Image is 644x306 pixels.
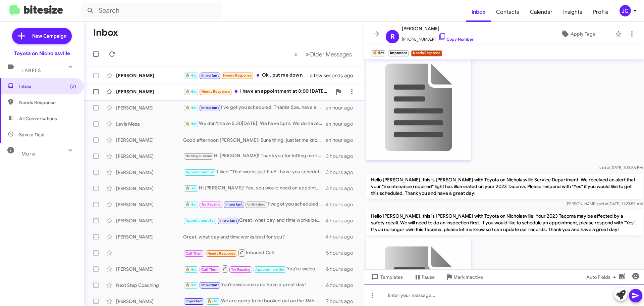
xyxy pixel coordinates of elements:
span: Save a Deal [19,131,44,138]
div: Great, what day and time works best for you? [183,217,326,224]
div: [PERSON_NAME] [116,298,183,305]
span: said at [597,201,608,206]
div: 3 hours ago [326,185,359,192]
span: Try Pausing [231,267,251,272]
div: 3 hours ago [326,169,359,176]
span: 🔥 Hot [185,267,197,272]
div: JC [620,5,631,16]
div: [PERSON_NAME] [116,233,183,240]
span: [PHONE_NUMBER] [402,33,474,43]
span: Older Messages [309,51,352,58]
span: No longer owns [185,154,212,158]
div: [PERSON_NAME] [116,185,183,192]
div: [PERSON_NAME] [116,104,183,111]
div: I have an appointment at 8:00 [DATE] morning. [183,88,332,95]
div: [PERSON_NAME] [116,137,183,143]
div: We don't have 5:30[DATE]. We have 5pm. We do have 5:30 [DATE] through [DATE]. [183,120,326,128]
span: Important [219,218,237,223]
span: Auto Fields [586,271,619,283]
span: Labels [21,68,41,74]
span: Call Them [185,251,203,256]
span: (2) [70,83,76,90]
span: Important [225,202,243,207]
div: 4 hours ago [326,201,359,208]
div: We are going to be booked out on the 16th. Would another day for you? [183,297,326,305]
span: [PERSON_NAME] [402,25,474,33]
div: Good afternoon [PERSON_NAME]! Sure thing, just let me know when you'd like to come in! :) [183,137,326,143]
span: 🔥 Hot [185,105,197,110]
span: R [390,31,395,42]
span: » [306,50,309,58]
div: [PERSON_NAME] [116,217,183,224]
span: More [21,151,35,157]
div: [PERSON_NAME] [116,153,183,160]
div: 6 hours ago [326,266,359,272]
span: Try Pausing [201,202,221,207]
span: said at [599,165,610,170]
a: Inbox [466,2,491,22]
p: Hello [PERSON_NAME], this is [PERSON_NAME] with Toyota on Nicholasville. Your 2023 Tacoma may be ... [366,210,643,235]
img: 9k= [366,54,471,160]
a: Contacts [491,2,525,22]
div: You're welcome and have a great day! [183,265,326,273]
span: Call Them [201,267,219,272]
div: a few seconds ago [318,72,359,79]
button: JC [614,5,637,16]
span: Important [201,73,219,78]
div: 6 hours ago [326,282,359,289]
button: Next [302,47,356,61]
small: Needs Response [411,50,442,56]
div: Toyota on Nicholasville [14,50,70,57]
div: an hour ago [326,104,359,111]
h1: Inbox [93,27,118,38]
button: Auto Fields [581,271,624,283]
span: 🔥 Hot [207,299,219,303]
button: Pause [408,271,440,283]
span: Apply Tags [571,28,595,40]
div: You're welcome and have a great day! [183,281,326,289]
small: 🔥 Hot [371,50,385,56]
div: Levis Meza [116,121,183,127]
a: Insights [558,2,588,22]
nav: Page navigation example [290,47,356,61]
a: Copy Number [438,37,474,42]
span: New Campaign [32,33,66,39]
span: Important [185,299,203,303]
span: 🔥 Hot [185,186,197,190]
button: Previous [290,47,302,61]
div: I've got you scheduled! Thanks Soe, have a great day! [183,104,326,112]
button: Templates [364,271,408,283]
span: 🔥 Hot [185,73,197,78]
a: New Campaign [12,28,72,44]
div: an hour ago [326,121,359,127]
button: Apply Tags [543,28,612,40]
span: Pause [422,271,435,283]
div: Hi [PERSON_NAME]! Yes, you would need an appointment for that, it wouldn't take long at all. Do y... [183,184,326,192]
span: Important [201,283,219,287]
button: Mark Inactive [440,271,488,283]
span: 🔥 Hot [185,122,197,126]
div: Next Step Coaching [116,282,183,289]
div: [PERSON_NAME] [116,201,183,208]
span: Needs Response [223,73,252,78]
span: Appointment Set [185,218,215,223]
span: Appointment Set [255,267,285,272]
a: Profile [588,2,614,22]
div: I've got you scheduled! Thanks [PERSON_NAME], have a great day! [183,201,326,208]
div: [PERSON_NAME] [116,88,183,95]
a: Calendar [525,2,558,22]
span: 🔥 Hot [185,202,197,207]
p: Hello [PERSON_NAME], this is [PERSON_NAME] with Toyota on Nicholasville Service Department. We re... [366,174,643,199]
span: Needs Response [19,99,76,106]
span: Needs Response [207,251,236,256]
span: [PERSON_NAME] [DATE] 11:23:55 AM [566,201,643,206]
span: All Conversations [19,115,57,122]
small: Important [388,50,408,56]
span: Mark Inactive [453,271,483,283]
div: Great, what day and time works best for you? [183,233,326,240]
div: Liked “That works just fine! I have you scheduled for 8:30 AM - [DATE]. Let me know if you need a... [183,168,326,176]
span: Needs Response [201,89,230,94]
